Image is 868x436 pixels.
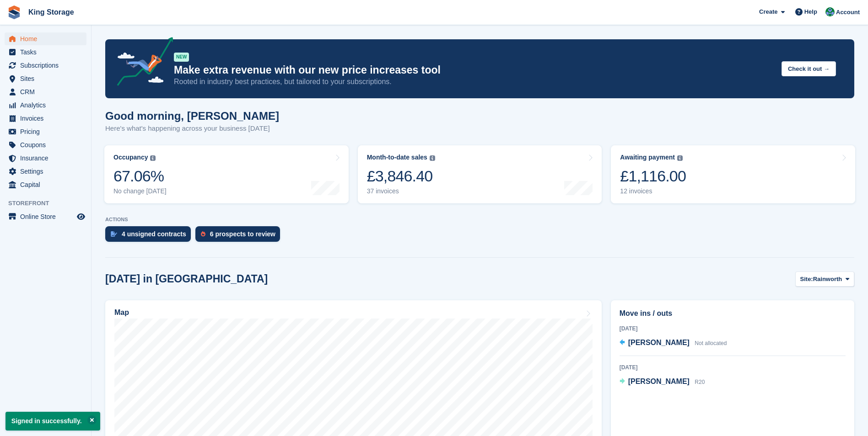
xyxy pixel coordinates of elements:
[628,339,690,346] span: [PERSON_NAME]
[113,154,148,161] div: Occupancy
[5,99,86,112] a: menu
[113,187,167,195] div: No change [DATE]
[20,125,75,138] span: Pricing
[5,178,86,191] a: menu
[5,72,86,85] a: menu
[836,8,860,17] span: Account
[20,85,75,98] span: CRM
[105,273,268,285] h2: [DATE] in [GEOGRAPHIC_DATA]
[105,217,854,223] p: ACTIONS
[5,46,86,58] a: menu
[105,226,195,246] a: 4 unsigned contracts
[20,46,75,58] span: Tasks
[620,154,675,161] div: Awaiting payment
[5,138,86,151] a: menu
[195,226,285,246] a: 6 prospects to review
[782,61,836,76] button: Check it out →
[174,64,774,77] p: Make extra revenue with our new price increases tool
[5,165,86,178] a: menu
[111,231,117,237] img: contract_signature_icon-13c848040528278c33f63329250d36e43548de30e8caae1d1a13099fd9432cc5.svg
[5,85,86,98] a: menu
[367,154,427,161] div: Month-to-date sales
[114,308,129,317] h2: Map
[20,210,75,223] span: Online Store
[5,152,86,165] a: menu
[174,53,189,62] div: NEW
[620,167,686,186] div: £1,116.00
[174,77,774,87] p: Rooted in industry best practices, but tailored to your subscriptions.
[695,379,705,385] span: R20
[20,152,75,165] span: Insurance
[109,37,173,89] img: price-adjustments-announcement-icon-8257ccfd72463d97f412b2fc003d46551f7dbcb40ab6d574587a9cd5c0d94...
[367,187,435,195] div: 37 invoices
[813,275,842,284] span: Rainworth
[695,340,727,346] span: Not allocated
[677,155,683,161] img: icon-info-grey-7440780725fd019a000dd9b08b2336e03edf1995a4989e88bcd33f0948082b44.svg
[201,231,205,237] img: prospect-51fa495bee0391a8d652442698ab0144808aea92771e9ea1ae160a38d050c398.svg
[20,178,75,191] span: Capital
[20,72,75,85] span: Sites
[75,211,86,222] a: Preview store
[620,308,846,319] h2: Move ins / outs
[759,7,777,16] span: Create
[8,199,91,208] span: Storefront
[20,165,75,178] span: Settings
[105,123,279,134] p: Here's what's happening across your business [DATE]
[104,145,349,203] a: Occupancy 67.06% No change [DATE]
[358,145,602,203] a: Month-to-date sales £3,846.40 37 invoices
[210,230,275,238] div: 6 prospects to review
[150,155,156,161] img: icon-info-grey-7440780725fd019a000dd9b08b2336e03edf1995a4989e88bcd33f0948082b44.svg
[795,271,854,287] button: Site: Rainworth
[20,138,75,151] span: Coupons
[5,210,86,223] a: menu
[620,363,846,372] div: [DATE]
[5,59,86,72] a: menu
[5,112,86,125] a: menu
[620,324,846,333] div: [DATE]
[825,7,835,16] img: John King
[620,376,705,388] a: [PERSON_NAME] R20
[105,110,279,122] h1: Good morning, [PERSON_NAME]
[367,167,435,186] div: £3,846.40
[113,167,167,186] div: 67.06%
[7,5,21,19] img: stora-icon-8386f47178a22dfd0bd8f6a31ec36ba5ce8667c1dd55bd0f319d3a0aa187defe.svg
[20,59,75,72] span: Subscriptions
[5,125,86,138] a: menu
[5,412,100,431] p: Signed in successfully.
[20,99,75,112] span: Analytics
[430,155,435,161] img: icon-info-grey-7440780725fd019a000dd9b08b2336e03edf1995a4989e88bcd33f0948082b44.svg
[25,5,78,20] a: King Storage
[20,32,75,45] span: Home
[20,112,75,125] span: Invoices
[628,378,690,385] span: [PERSON_NAME]
[5,32,86,45] a: menu
[620,187,686,195] div: 12 invoices
[611,145,855,203] a: Awaiting payment £1,116.00 12 invoices
[620,337,727,349] a: [PERSON_NAME] Not allocated
[804,7,817,16] span: Help
[122,230,186,238] div: 4 unsigned contracts
[800,275,813,284] span: Site:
